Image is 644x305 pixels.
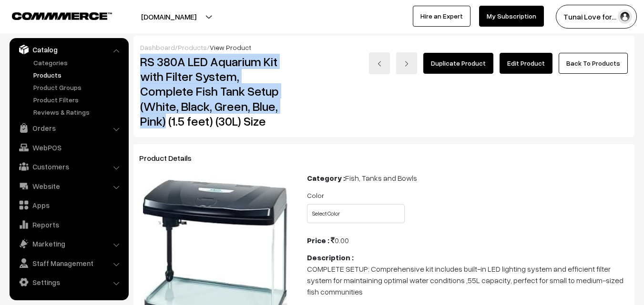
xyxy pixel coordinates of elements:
[12,216,125,233] a: Reports
[500,53,552,74] a: Edit Product
[559,53,628,74] a: Back To Products
[12,235,125,252] a: Marketing
[140,43,175,51] a: Dashboard
[12,158,125,175] a: Customers
[12,197,125,214] a: Apps
[404,61,409,67] img: right-arrow.png
[12,274,125,291] a: Settings
[377,61,382,67] img: left-arrow.png
[12,41,125,58] a: Catalog
[307,235,629,246] div: 0.00
[307,172,629,184] div: Fish, Tanks and Bowls
[307,263,629,297] p: COMPLETE SETUP: Comprehensive kit includes built-in LED lighting system and efficient filter syst...
[12,139,125,156] a: WebPOS
[12,12,112,20] img: COMMMERCE
[31,70,125,80] a: Products
[479,6,544,27] a: My Subscription
[31,58,125,68] a: Categories
[556,5,637,29] button: Tunai Love for…
[140,42,628,52] div: / /
[307,253,354,262] b: Description :
[12,10,95,21] a: COMMMERCE
[108,5,230,29] button: [DOMAIN_NAME]
[12,177,125,195] a: Website
[139,153,203,163] span: Product Details
[307,190,324,200] label: Color
[307,236,329,245] b: Price :
[31,107,125,117] a: Reviews & Ratings
[31,82,125,92] a: Product Groups
[12,119,125,137] a: Orders
[210,43,251,51] span: View Product
[413,6,470,27] a: Hire an Expert
[178,43,207,51] a: Products
[31,95,125,105] a: Product Filters
[423,53,493,74] a: Duplicate Product
[618,10,632,24] img: user
[140,54,293,128] h2: RS 380A LED Aquarium Kit with Filter System, Complete Fish Tank Setup (White, Black, Green, Blue,...
[307,173,345,183] b: Category :
[12,255,125,272] a: Staff Management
